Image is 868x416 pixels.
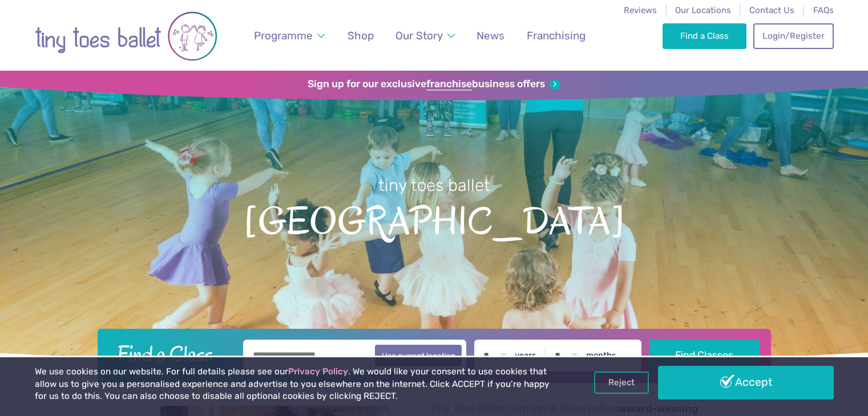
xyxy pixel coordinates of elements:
a: Reviews [624,5,657,15]
a: Find a Class [663,23,746,48]
span: Our Story [395,29,443,42]
a: News [471,22,510,49]
a: Programme [248,22,330,49]
span: Franchising [527,29,586,42]
a: Our Story [390,22,460,49]
p: We use cookies on our website. For full details please see our . We would like your consent to us... [35,366,554,403]
label: months [586,350,616,361]
span: [GEOGRAPHIC_DATA] [20,197,848,243]
a: FAQs [813,5,834,15]
h2: Find a Class [108,340,235,368]
span: News [477,29,504,42]
a: Reject [594,372,649,393]
a: Login/Register [753,23,833,48]
a: Sign up for our exclusivefranchisebusiness offers [308,78,560,91]
label: years [515,350,536,361]
button: Use current location [375,345,462,366]
a: Our Locations [675,5,731,15]
span: Shop [348,29,374,42]
a: Shop [342,22,379,49]
a: Accept [658,366,834,399]
strong: franchise [426,78,472,91]
small: tiny toes ballet [378,176,490,195]
a: Contact Us [749,5,794,15]
img: tiny toes ballet [35,7,217,65]
a: Privacy Policy [288,366,348,377]
span: Programme [254,29,313,42]
a: Franchising [521,22,591,49]
button: Find Classes [649,340,760,372]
